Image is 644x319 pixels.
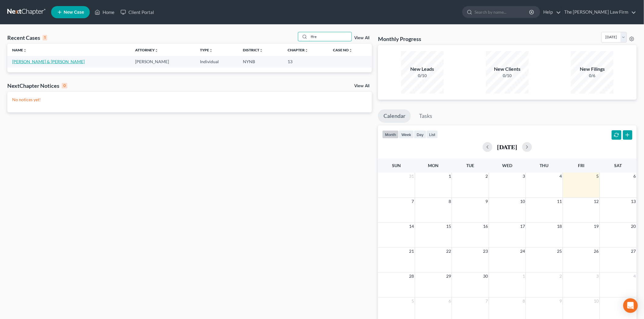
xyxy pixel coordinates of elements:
button: list [426,130,438,139]
i: unfold_more [305,49,308,52]
a: Calendar [378,109,411,123]
input: Search by name... [309,32,352,41]
div: NextChapter Notices [7,82,67,89]
span: 14 [409,223,415,230]
td: [PERSON_NAME] [130,56,195,67]
span: Thu [540,163,549,168]
span: 28 [409,273,415,280]
span: 2 [559,273,563,280]
div: 0/10 [486,73,529,79]
a: View All [354,84,369,88]
div: 0/6 [571,73,614,79]
span: 9 [559,297,563,305]
span: 8 [522,297,526,305]
i: unfold_more [155,49,158,52]
div: 0/10 [401,73,444,79]
span: 5 [596,173,600,180]
span: 7 [411,198,415,205]
a: Help [541,7,561,18]
span: 11 [557,198,563,205]
span: 23 [483,248,489,255]
span: 21 [409,248,415,255]
span: Tue [467,163,474,168]
i: unfold_more [23,49,27,52]
i: unfold_more [349,49,352,52]
span: 1 [448,173,452,180]
span: 1 [522,273,526,280]
div: Open Intercom Messenger [623,298,638,313]
span: 13 [631,198,637,205]
td: 13 [283,56,328,67]
button: week [399,130,414,139]
span: 4 [559,173,563,180]
div: Recent Cases [7,34,47,41]
span: 19 [593,223,600,230]
a: Chapterunfold_more [288,48,308,52]
span: 26 [593,248,600,255]
input: Search by name... [474,6,530,18]
span: 29 [446,273,452,280]
span: 18 [557,223,563,230]
span: Wed [502,163,512,168]
span: 3 [596,273,600,280]
span: 9 [485,198,489,205]
p: No notices yet! [12,97,367,103]
a: Home [92,7,117,18]
a: View All [354,36,369,40]
span: 10 [593,297,600,305]
span: 15 [446,223,452,230]
span: 7 [485,297,489,305]
span: 6 [448,297,452,305]
span: 24 [520,248,526,255]
span: 5 [411,297,415,305]
span: 31 [409,173,415,180]
a: Client Portal [117,7,157,18]
span: 17 [520,223,526,230]
button: month [382,130,399,139]
h2: [DATE] [497,144,517,150]
a: [PERSON_NAME] & [PERSON_NAME] [12,59,85,64]
span: Mon [428,163,439,168]
span: 11 [631,297,637,305]
div: New Leads [401,66,444,73]
a: Nameunfold_more [12,48,27,52]
span: 27 [631,248,637,255]
i: unfold_more [209,49,213,52]
span: New Case [64,10,84,15]
a: Typeunfold_more [200,48,213,52]
span: 10 [520,198,526,205]
div: New Clients [486,66,529,73]
button: day [414,130,426,139]
span: 4 [633,273,637,280]
span: 30 [483,273,489,280]
span: 12 [593,198,600,205]
div: New Filings [571,66,614,73]
a: Tasks [414,109,438,123]
span: 6 [633,173,637,180]
a: Attorneyunfold_more [135,48,158,52]
a: Case Nounfold_more [333,48,352,52]
span: 3 [522,173,526,180]
span: 22 [446,248,452,255]
i: unfold_more [259,49,263,52]
span: 16 [483,223,489,230]
div: 0 [62,83,67,88]
span: Sun [392,163,401,168]
td: NYNB [238,56,283,67]
span: 20 [631,223,637,230]
a: The [PERSON_NAME] Law Firm [562,7,636,18]
span: 2 [485,173,489,180]
span: 8 [448,198,452,205]
a: Districtunfold_more [243,48,263,52]
span: 25 [557,248,563,255]
div: 1 [43,35,47,40]
span: Fri [578,163,584,168]
td: Individual [195,56,238,67]
h3: Monthly Progress [378,35,421,43]
span: Sat [614,163,622,168]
